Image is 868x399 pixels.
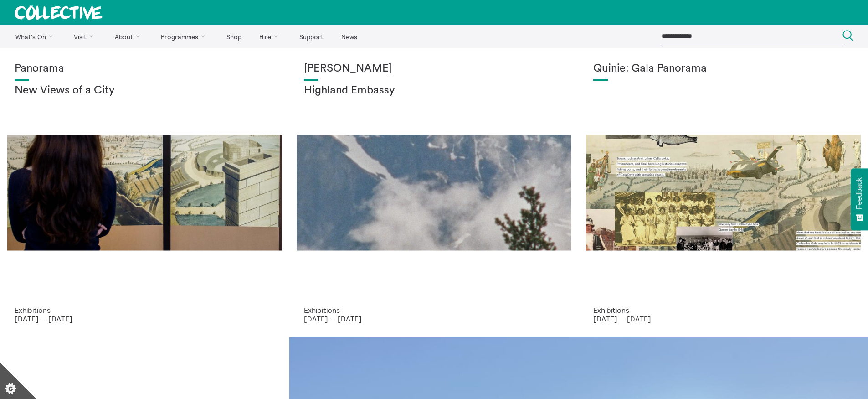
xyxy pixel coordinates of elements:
h2: Highland Embassy [304,84,564,97]
p: [DATE] — [DATE] [15,315,275,323]
a: What's On [7,25,64,48]
a: Visit [66,25,105,48]
h1: [PERSON_NAME] [304,62,564,75]
h1: Panorama [15,62,275,75]
a: Solar wheels 17 [PERSON_NAME] Highland Embassy Exhibitions [DATE] — [DATE] [289,48,579,337]
a: Shop [218,25,249,48]
a: Hire [252,25,290,48]
p: Exhibitions [593,306,853,314]
p: [DATE] — [DATE] [593,315,853,323]
h1: Quinie: Gala Panorama [593,62,853,75]
a: Josie Vallely Quinie: Gala Panorama Exhibitions [DATE] — [DATE] [579,48,868,337]
a: About [107,25,151,48]
p: [DATE] — [DATE] [304,315,564,323]
h2: New Views of a City [15,84,275,97]
span: Feedback [855,177,863,209]
button: Feedback - Show survey [851,168,868,230]
a: Programmes [153,25,217,48]
p: Exhibitions [304,306,564,314]
p: Exhibitions [15,306,275,314]
a: Support [291,25,331,48]
a: News [333,25,365,48]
